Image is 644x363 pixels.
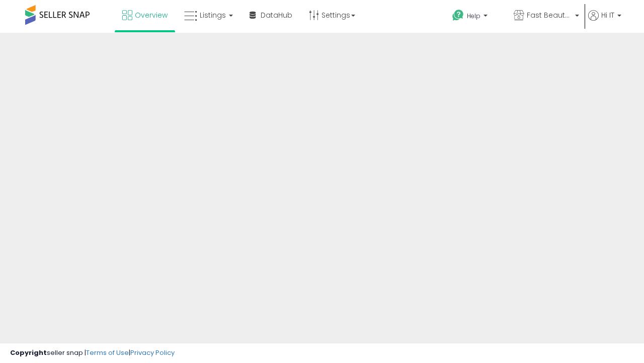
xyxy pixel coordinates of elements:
[130,348,175,357] a: Privacy Policy
[527,10,572,20] span: Fast Beauty ([GEOGRAPHIC_DATA])
[261,10,292,20] span: DataHub
[135,10,168,20] span: Overview
[452,9,464,22] i: Get Help
[444,2,505,33] a: Help
[10,348,47,357] strong: Copyright
[200,10,226,20] span: Listings
[601,10,614,20] span: Hi IT
[10,348,175,358] div: seller snap | |
[467,12,480,20] span: Help
[86,348,129,357] a: Terms of Use
[588,10,621,33] a: Hi IT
